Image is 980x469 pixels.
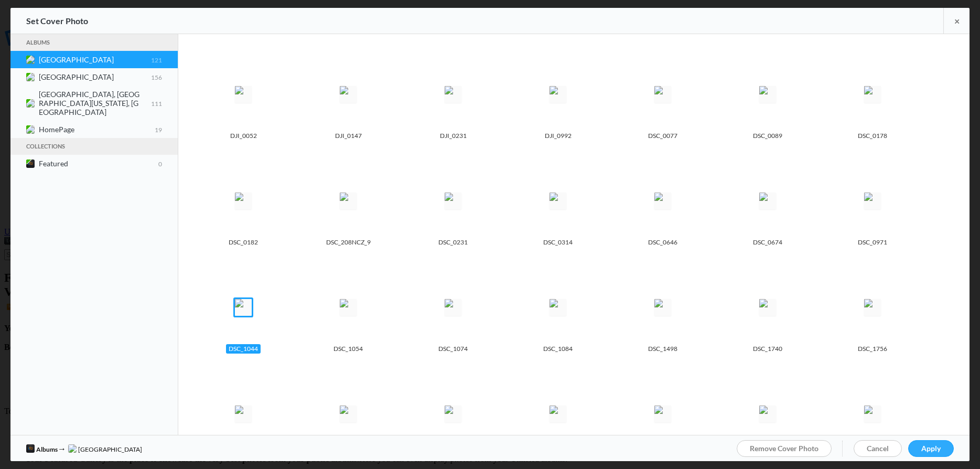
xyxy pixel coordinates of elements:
img: DSC_1740 [759,299,776,316]
img: DJI_0231 [445,86,461,103]
b: Featured [39,159,162,168]
div: DSC_1044 [226,344,261,354]
span: 0 [158,159,162,167]
img: DSC_1756 [864,299,881,316]
a: Remove Cover Photo [737,440,832,457]
div: DJI_0992 [542,131,574,141]
div: DJI_0147 [332,131,364,141]
div: DSC_1756 [855,344,890,354]
a: Cancel [854,440,902,457]
img: DSC_2062 [445,406,461,422]
span: 156 [151,73,162,81]
div: DSC_1498 [645,344,680,354]
img: DSC_1044 [235,299,252,316]
img: DSC_1950 [235,406,252,422]
img: DSC_0077 [654,86,671,103]
a: [GEOGRAPHIC_DATA]121 [10,51,178,68]
div: DSC_0077 [645,131,680,141]
img: undefined [26,444,35,453]
b: HomePage [39,125,162,134]
span: 121 [151,56,162,63]
a: [GEOGRAPHIC_DATA], [GEOGRAPHIC_DATA][US_STATE], [GEOGRAPHIC_DATA]111 [10,86,178,121]
img: DSC_0314 [550,193,566,209]
div: DSC_0231 [436,238,470,247]
div: DSC_0971 [855,238,890,247]
div: DJI_0052 [228,131,260,141]
img: DJI_0992 [550,86,566,103]
div: DJI_0231 [437,131,469,141]
div: DSC_0314 [541,238,575,247]
span: Cancel [867,444,889,453]
b: [GEOGRAPHIC_DATA] [39,55,162,64]
a: Featured0 [10,155,178,172]
img: DSC_2014 [340,406,357,422]
img: DSC_0182 [235,193,252,209]
img: DSC_0674 [759,193,776,209]
a: Apply [908,440,954,457]
img: DSC_2500 [550,406,566,422]
img: DSC_2613 [759,406,776,422]
span: Apply [921,444,941,453]
div: DSC_1074 [436,344,470,354]
img: DSC_1054 [340,299,357,316]
img: DJI_0147 [340,86,357,103]
a: [GEOGRAPHIC_DATA]156 [10,68,178,86]
a: Collections [26,141,162,152]
div: DSC_0089 [750,131,785,141]
span: Remove Cover Photo [750,444,819,453]
img: DSC_2515 [654,406,671,422]
div: DSC_1084 [541,344,575,354]
img: DJI_0052 [235,86,252,103]
img: DSC_208NCZ_9 [340,193,357,209]
b: [GEOGRAPHIC_DATA] [39,72,162,81]
a: Albums [26,37,162,48]
span: 111 [151,99,162,107]
a: HomePage19 [10,121,178,138]
div: DSC_0674 [750,238,785,247]
img: DSC_1074 [445,299,461,316]
a: × [943,8,970,34]
img: DSC_1084 [550,299,566,316]
div: DSC_0182 [226,238,261,247]
a: undefinedAlbums [26,445,58,453]
div: DSC_1740 [750,344,785,354]
b: [GEOGRAPHIC_DATA], [GEOGRAPHIC_DATA][US_STATE], [GEOGRAPHIC_DATA] [39,90,162,116]
div: DSC_208NCZ_9 [324,238,373,247]
img: DSC_1498 [654,299,671,316]
div: DSC_1054 [331,344,365,354]
img: DSC_0231 [445,193,461,209]
div: DSC_0646 [645,238,680,247]
span: Albums [36,445,58,453]
img: DSC_0646 [654,193,671,209]
div: Set Cover Photo [26,8,88,34]
img: DSC_0089 [759,86,776,103]
div: DSC_0178 [855,131,890,141]
span: → [58,443,68,453]
img: DSC_2644 copy [864,406,881,422]
span: 19 [155,125,162,133]
img: DSC_0971 [864,193,881,209]
img: DSC_0178 [864,86,881,103]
